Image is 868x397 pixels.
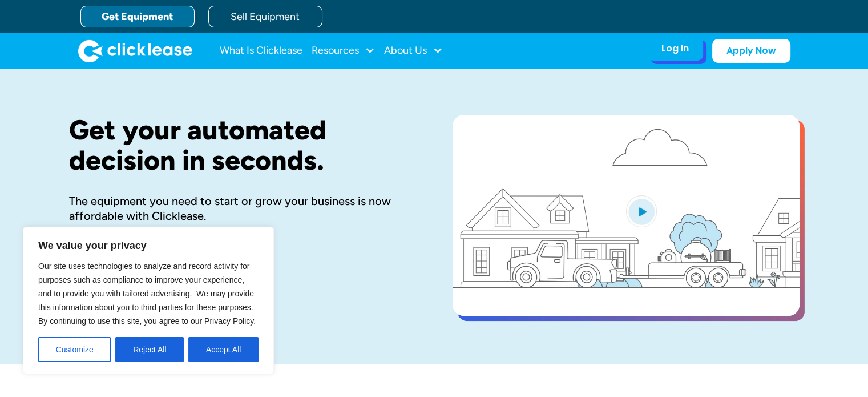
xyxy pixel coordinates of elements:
div: About Us [384,39,443,62]
div: The equipment you need to start or grow your business is now affordable with Clicklease. [69,194,416,223]
button: Accept All [188,337,259,362]
button: Reject All [115,337,184,362]
div: We value your privacy [23,227,274,374]
div: Resources [312,39,375,62]
div: Log In [661,43,689,54]
a: home [78,39,192,62]
button: Customize [38,337,111,362]
img: Blue play button logo on a light blue circular background [626,195,657,227]
a: What Is Clicklease [220,39,302,62]
a: Get Equipment [80,6,195,27]
a: Sell Equipment [208,6,322,27]
img: Clicklease logo [78,39,192,62]
a: Apply Now [712,39,790,63]
h1: Get your automated decision in seconds. [69,115,416,175]
p: We value your privacy [38,239,259,252]
a: open lightbox [453,115,800,316]
span: Our site uses technologies to analyze and record activity for purposes such as compliance to impr... [38,262,256,326]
